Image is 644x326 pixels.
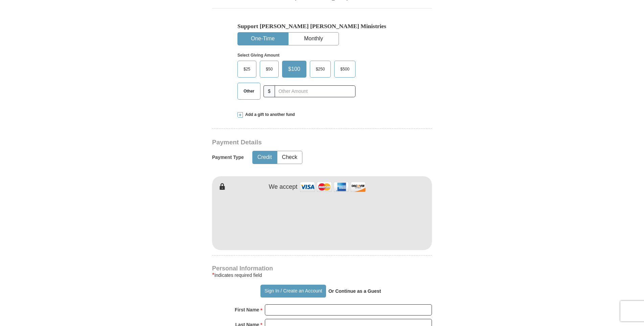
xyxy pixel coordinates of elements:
strong: First Name [235,305,259,314]
input: Other Amount [275,85,355,97]
span: $50 [262,64,276,74]
button: Sign In / Create an Account [260,285,326,298]
span: $100 [285,64,304,74]
span: $ [263,85,275,97]
h5: Support [PERSON_NAME] [PERSON_NAME] Ministries [237,23,407,30]
span: $500 [337,64,353,74]
h5: Payment Type [212,155,244,160]
button: One-Time [238,33,288,45]
h4: Personal Information [212,266,432,271]
span: $250 [313,64,328,74]
img: credit cards accepted [299,180,367,194]
span: $25 [240,64,254,74]
strong: Select Giving Amount [237,53,279,58]
span: Other [240,86,258,96]
button: Credit [253,151,277,164]
button: Check [277,151,302,164]
button: Monthly [289,33,339,45]
h4: We accept [269,183,298,191]
div: Indicates required field [212,271,432,279]
h3: Payment Details [212,139,385,146]
span: Add a gift to another fund [243,112,295,118]
strong: Or Continue as a Guest [328,288,381,294]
